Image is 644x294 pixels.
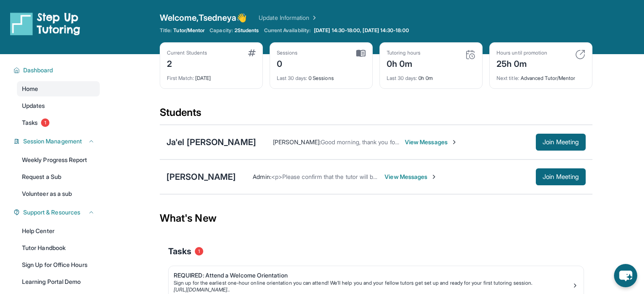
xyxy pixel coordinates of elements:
[22,118,38,127] span: Tasks
[248,49,256,56] img: card
[277,49,298,56] div: Sessions
[543,174,579,179] span: Join Meeting
[264,27,311,34] span: Current Availability:
[273,138,321,146] span: [PERSON_NAME] :
[253,173,271,180] span: Admin :
[17,115,100,130] a: Tasks1
[497,70,585,82] div: Advanced Tutor/Mentor
[17,257,100,272] a: Sign Up for Office Hours
[10,12,80,36] img: logo
[168,245,191,257] span: Tasks
[173,27,205,34] span: Tutor/Mentor
[195,247,203,256] span: 1
[22,102,45,110] span: Updates
[167,49,207,56] div: Current Students
[17,223,100,239] a: Help Center
[174,271,572,280] div: REQUIRED: Attend a Welcome Orientation
[17,274,100,289] a: Learning Portal Demo
[166,171,236,183] div: [PERSON_NAME]
[174,286,230,293] a: [URL][DOMAIN_NAME]..
[387,70,475,82] div: 0h 0m
[387,75,417,81] span: Last 30 days :
[309,14,318,22] img: Chevron Right
[17,81,100,96] a: Home
[451,139,458,146] img: Chevron-Right
[575,49,585,60] img: card
[160,12,247,24] span: Welcome, Tsedneya 👋
[536,168,586,185] button: Join Meeting
[23,208,80,217] span: Support & Resources
[314,27,409,34] span: [DATE] 14:30-18:00, [DATE] 14:30-18:00
[497,75,519,81] span: Next title :
[431,173,437,180] img: Chevron-Right
[277,56,298,70] div: 0
[387,56,420,70] div: 0h 0m
[166,136,256,148] div: Ja'el [PERSON_NAME]
[17,152,100,168] a: Weekly Progress Report
[277,75,307,81] span: Last 30 days :
[543,140,579,145] span: Join Meeting
[17,98,100,113] a: Updates
[23,66,53,74] span: Dashboard
[167,56,207,70] div: 2
[17,169,100,184] a: Request a Sub
[17,240,100,256] a: Tutor Handbook
[536,134,586,151] button: Join Meeting
[271,173,576,180] span: <p>Please confirm that the tutor will be able to attend your first assigned meeting time before j...
[356,49,366,57] img: card
[465,49,475,60] img: card
[497,49,547,56] div: Hours until promotion
[174,280,572,286] div: Sign up for the earliest one-hour online orientation you can attend! We’ll help you and your fell...
[235,27,259,34] span: 2 Students
[259,14,318,22] a: Update Information
[614,264,637,287] button: chat-button
[405,138,458,146] span: View Messages
[23,137,82,146] span: Session Management
[20,137,95,146] button: Session Management
[385,173,437,181] span: View Messages
[20,208,95,217] button: Support & Resources
[210,27,233,34] span: Capacity:
[41,118,49,127] span: 1
[277,70,366,82] div: 0 Sessions
[22,85,38,93] span: Home
[160,106,592,124] div: Students
[312,27,411,34] a: [DATE] 14:30-18:00, [DATE] 14:30-18:00
[20,66,95,74] button: Dashboard
[167,75,194,81] span: First Match :
[160,200,592,237] div: What's New
[160,27,172,34] span: Title:
[17,186,100,201] a: Volunteer as a sub
[497,56,547,70] div: 25h 0m
[167,70,256,82] div: [DATE]
[387,49,420,56] div: Tutoring hours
